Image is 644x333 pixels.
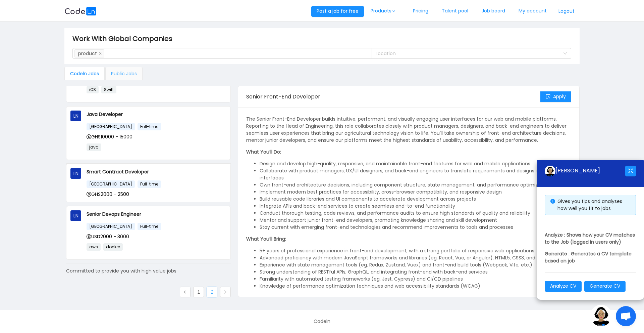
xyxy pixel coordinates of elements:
[545,250,636,264] p: Generate : Generates a CV template based on job
[66,267,231,275] div: Committed to provide you with high value jobs
[207,287,217,297] a: 2
[180,287,191,297] li: Previous Page
[311,6,364,17] button: Post a job for free
[138,180,161,188] span: Full-time
[223,290,227,294] i: icon: right
[590,305,612,326] img: ground.ddcf5dcf.png
[105,67,143,80] div: Public Jobs
[616,306,636,326] div: Open chat
[545,166,555,176] img: ground.ddcf5dcf.png
[87,233,129,240] span: USD2000 - 3000
[87,210,226,218] p: Senior Devops Engineer
[138,123,161,130] span: Full-time
[260,283,571,290] li: Knowledge of performance optimization techniques and web accessibility standards (WCAG)
[87,111,226,118] p: Java Developer
[246,93,320,100] span: Senior Front-End Developer
[260,181,571,189] li: Own front-end architecture decisions, including component structure, state management, and perfor...
[87,243,101,251] span: aws
[73,111,78,121] span: LN
[545,281,582,292] button: Analyze CV
[540,91,571,102] button: icon: selectApply
[87,143,101,151] span: java
[376,50,560,57] div: Location
[78,50,97,57] div: product
[260,276,571,283] li: Familiarity with automated testing frameworks (eg. Jest, Cypress) and CI/CD pipelines
[553,6,580,17] button: Logout
[260,247,571,254] li: 5+ years of professional experience in front-end development, with a strong portfolio of responsi...
[545,166,625,176] div: [PERSON_NAME]
[260,196,571,203] li: Build reusable code libraries and UI components to accelerate development across projects
[260,224,571,231] li: Stay current with emerging front-end technologies and recommend improvements to tools and processes
[72,33,176,44] span: Work With Global Companies
[87,192,91,197] i: icon: dollar
[557,198,622,212] span: Gives you tips and analyses how well you fit to jobs
[99,52,102,56] i: icon: close
[87,133,132,140] span: GHS10000 - 15000
[87,234,91,239] i: icon: dollar
[87,223,135,230] span: [GEOGRAPHIC_DATA]
[87,123,135,130] span: [GEOGRAPHIC_DATA]
[87,168,226,175] p: Smart Contract Developer
[584,281,626,292] button: Generate CV
[74,49,104,57] li: product
[64,7,97,15] img: logobg.f302741d.svg
[183,290,187,294] i: icon: left
[207,287,217,297] li: 2
[260,189,571,196] li: Implement modern best practices for accessibility, cross-browser compatibility, and responsive de...
[392,9,396,13] i: icon: down
[260,210,571,217] li: Conduct thorough testing, code reviews, and performance audits to ensure high standards of qualit...
[246,236,286,242] strong: What You’ll Bring:
[260,254,571,261] li: Advanced proficiency with modern JavaScript frameworks and libraries (eg. React, Vue, or Angular)...
[87,86,99,93] span: iOS
[193,287,204,297] li: 1
[550,199,555,204] i: icon: info-circle
[260,268,571,276] li: Strong understanding of RESTful APIs, GraphQL, and integrating front-end with back-end services
[246,116,571,144] p: The Senior Front-End Developer builds intuitive, performant, and visually engaging user interface...
[138,223,161,230] span: Full-time
[260,167,571,181] li: Collaborate with product managers, UX/UI designers, and back-end engineers to translate requireme...
[73,168,78,179] span: LN
[73,210,78,221] span: LN
[625,166,636,176] button: icon: fullscreen
[87,191,129,198] span: GHS2000 - 2500
[101,86,116,93] span: Swift
[260,203,571,210] li: Integrate APIs and back-end services to create seamless end-to-end functionality
[260,217,571,224] li: Mentor and support junior front-end developers, promoting knowledge sharing and skill development
[64,67,105,80] div: Codeln Jobs
[311,8,364,14] a: Post a job for free
[194,287,204,297] a: 1
[246,149,281,155] strong: What You’ll Do:
[103,243,123,251] span: docker
[87,134,91,139] i: icon: dollar
[260,160,571,167] li: Design and develop high-quality, responsive, and maintainable front-end features for web and mobi...
[563,51,567,56] i: icon: down
[220,287,231,297] li: Next Page
[260,261,571,268] li: Experience with state management tools (eg. Redux, Zustand, Vuex) and front-end build tools (Webp...
[87,180,135,188] span: [GEOGRAPHIC_DATA]
[545,232,636,246] p: Analyze : Shows how your CV matches to the Job (logged in users only)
